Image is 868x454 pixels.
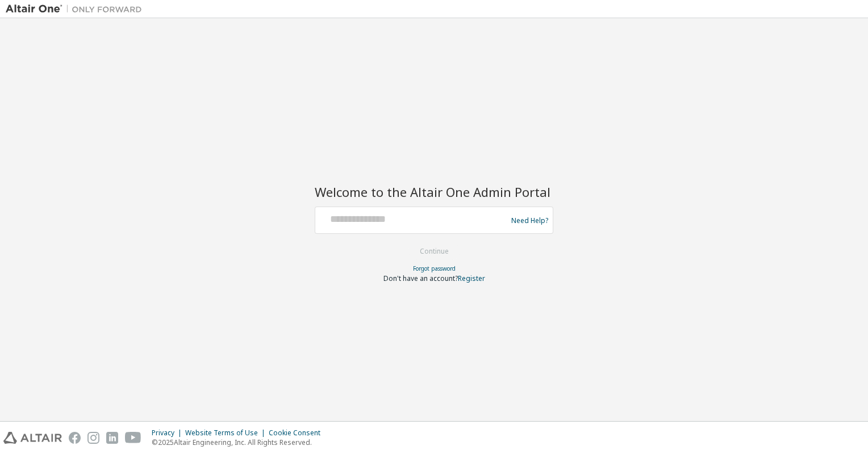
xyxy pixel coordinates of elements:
div: Cookie Consent [269,428,327,438]
a: Need Help? [511,220,548,221]
img: altair_logo.svg [3,432,62,444]
span: Don't have an account? [383,274,458,283]
img: facebook.svg [69,432,81,444]
div: Privacy [152,428,185,438]
img: youtube.svg [125,432,141,444]
img: Altair One [6,3,148,15]
div: Website Terms of Use [185,428,269,438]
a: Forgot password [413,264,456,272]
p: © 2025 Altair Engineering, Inc. All Rights Reserved. [152,438,327,447]
img: instagram.svg [87,432,99,444]
h2: Welcome to the Altair One Admin Portal [315,184,553,200]
img: linkedin.svg [106,432,118,444]
a: Register [458,274,485,283]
